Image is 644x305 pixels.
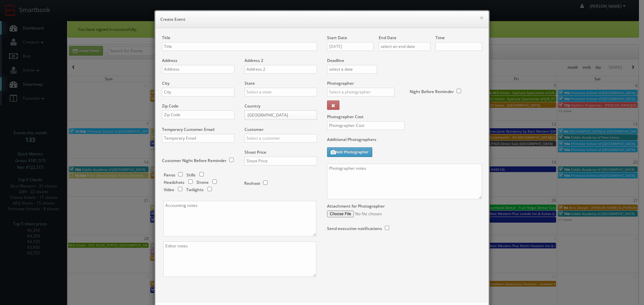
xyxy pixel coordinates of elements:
[162,58,177,63] label: Address
[245,65,317,74] input: Address 2
[245,157,317,165] input: Shoot Price
[245,149,266,155] label: Shoot Price
[327,65,377,74] input: select a date
[248,111,308,120] span: [GEOGRAPHIC_DATA]
[162,42,317,51] input: Title
[322,58,487,63] label: Deadline
[327,88,394,96] input: Select a photographer
[162,127,214,132] label: Temporary Customer Email
[245,127,264,132] label: Customer
[327,80,354,86] label: Photographer
[197,179,209,185] label: Drone
[186,172,196,178] label: Stills
[245,134,317,143] input: Select a customer
[162,134,234,143] input: Temporary Email
[435,35,445,41] label: Time
[162,158,226,163] label: Customer Night Before Reminder
[322,114,487,120] label: Photographer Cost
[162,110,234,119] input: Zip Code
[410,89,454,94] label: Night Before Reminder
[379,42,430,51] input: select an end date
[244,180,260,186] label: Reshoot
[327,147,372,157] button: Add Photographer
[327,137,482,146] label: Additional Photographers
[327,203,385,209] label: Attachment for Photographer
[164,172,175,178] label: Panos
[162,35,170,41] label: Title
[164,187,174,193] label: Video
[245,110,317,120] a: [GEOGRAPHIC_DATA]
[164,179,184,185] label: Headshots
[160,16,484,23] h6: Create Event
[245,88,317,96] input: Select a state
[327,121,405,130] input: Photographer Cost
[327,226,382,231] label: Send executive notifications
[162,80,169,86] label: City
[245,80,255,86] label: State
[480,15,484,20] button: ×
[327,42,374,51] input: select a date
[379,35,396,41] label: End Date
[327,35,347,41] label: Start Date
[162,88,234,96] input: City
[186,187,204,193] label: Twilights
[245,58,263,63] label: Address 2
[162,65,234,74] input: Address
[162,103,178,109] label: Zip Code
[245,103,260,109] label: Country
